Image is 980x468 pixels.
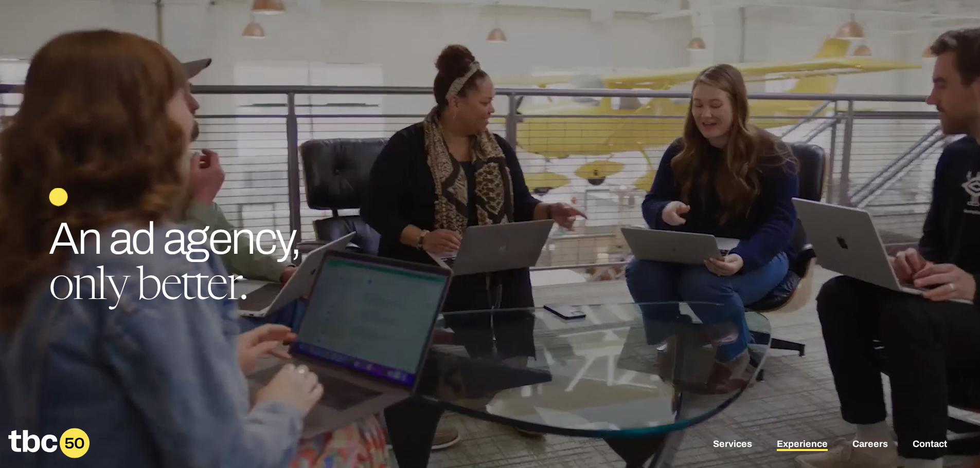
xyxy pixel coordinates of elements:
span: only better. [49,266,247,311]
span: An ad agency, [49,214,300,263]
a: Home [8,451,90,462]
a: Experience [777,439,828,451]
a: Careers [852,439,888,451]
a: Services [713,439,752,451]
a: Contact [913,439,947,451]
